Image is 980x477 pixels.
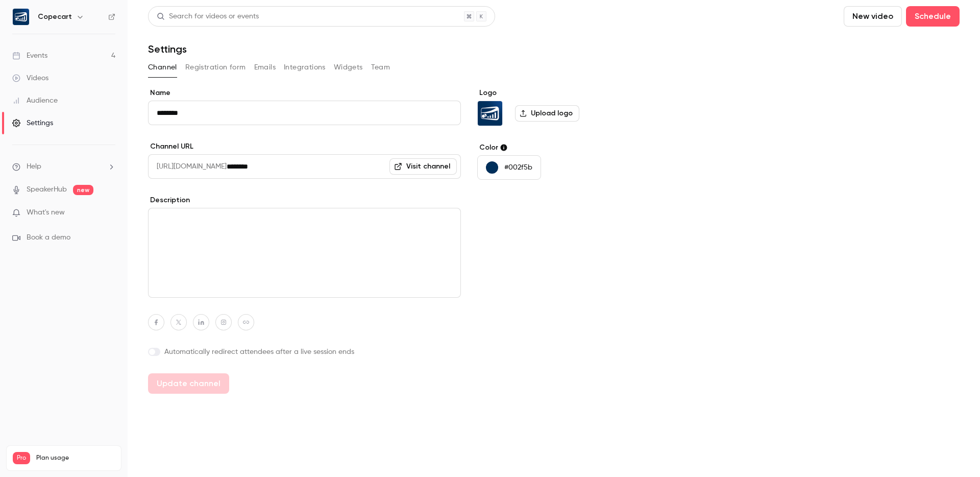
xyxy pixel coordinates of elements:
p: #002f5b [504,162,532,173]
span: What's new [27,207,65,218]
label: Color [477,142,634,153]
a: Visit channel [389,158,457,175]
button: Emails [254,59,276,76]
button: Registration form [185,59,246,76]
label: Channel URL [148,141,461,152]
h6: Copecart [38,12,72,22]
img: Copecart [478,101,502,126]
label: Upload logo [515,105,579,122]
button: Integrations [284,59,326,76]
div: Settings [12,118,53,128]
label: Description [148,195,461,205]
div: Search for videos or events [157,11,259,22]
span: [URL][DOMAIN_NAME] [148,154,227,179]
span: Help [27,161,41,172]
span: Plan usage [36,454,115,462]
h1: Settings [148,43,187,55]
img: Copecart [13,9,29,25]
button: #002f5b [477,155,541,180]
span: Pro [13,452,30,464]
div: Audience [12,96,58,106]
a: SpeakerHub [27,184,67,195]
button: Team [371,59,390,76]
span: new [73,185,93,195]
label: Logo [477,88,634,98]
li: help-dropdown-opener [12,161,115,172]
section: Logo [477,88,634,126]
button: Widgets [334,59,363,76]
button: Channel [148,59,177,76]
button: New video [844,6,902,27]
button: Schedule [906,6,960,27]
div: Videos [12,73,48,83]
span: Book a demo [27,232,70,243]
div: Events [12,51,47,61]
label: Name [148,88,461,98]
label: Automatically redirect attendees after a live session ends [148,347,461,357]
